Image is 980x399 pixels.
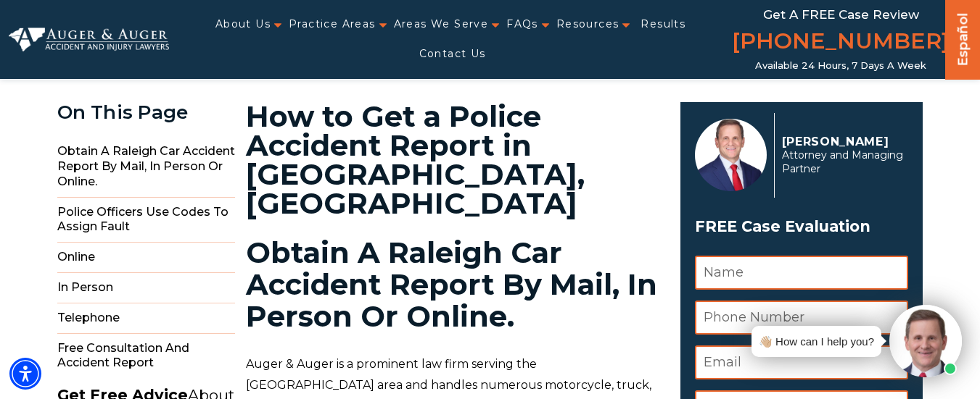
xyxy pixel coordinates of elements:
span: Police Officers Use Codes to Assign Fault [57,198,235,243]
a: Areas We Serve [394,9,489,39]
div: Accessibility Menu [9,358,41,390]
span: In Person [57,273,235,303]
span: Get a FREE Case Review [763,7,919,22]
div: On This Page [57,102,235,123]
span: Free Consultation and Accident Report [57,334,235,379]
span: Obtain a Raleigh Car Accident report by mail, in person or online. [57,137,235,197]
span: Attorney and Managing Partner [782,148,909,176]
a: [PHONE_NUMBER] [732,25,950,60]
p: [PERSON_NAME] [782,135,909,148]
input: Phone Number [695,301,908,335]
a: Results [641,9,685,39]
a: Resources [556,9,619,39]
h1: How to Get a Police Accident Report in [GEOGRAPHIC_DATA], [GEOGRAPHIC_DATA] [246,102,664,218]
h3: FREE Case Evaluation [695,213,908,240]
a: About Us [215,9,271,39]
input: Name [695,256,908,290]
strong: Obtain A Raleigh Car Accident Report By Mail, In Person Or Online. [246,235,657,334]
img: Herbert Auger [695,119,767,191]
a: Practice Areas [289,9,376,39]
span: Available 24 Hours, 7 Days a Week [755,60,926,72]
a: FAQs [506,9,538,39]
a: Contact Us [419,39,486,69]
img: Auger & Auger Accident and Injury Lawyers Logo [9,28,169,52]
span: Online [57,243,235,273]
input: Email [695,345,908,379]
img: Intaker widget Avatar [889,305,962,377]
div: 👋🏼 How can I help you? [759,332,874,351]
span: Telephone [57,303,235,334]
